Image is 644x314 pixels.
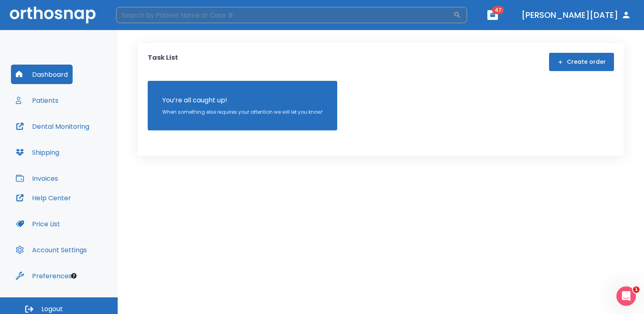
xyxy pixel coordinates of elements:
[10,6,96,23] img: Orthosnap
[633,286,640,293] span: 1
[162,108,323,116] p: When something else requires your attention we will let you know!
[11,117,94,136] button: Dental Monitoring
[41,305,63,314] span: Logout
[518,8,634,22] button: [PERSON_NAME][DATE]
[11,91,63,110] button: Patients
[616,286,636,306] iframe: Intercom live chat
[549,53,614,71] button: Create order
[116,7,453,23] input: Search by Patient Name or Case #
[11,240,92,260] button: Account Settings
[148,53,178,71] p: Task List
[11,65,73,84] button: Dashboard
[11,143,64,162] button: Shipping
[162,95,323,105] p: You’re all caught up!
[11,169,63,188] button: Invoices
[11,188,76,208] button: Help Center
[70,272,78,279] div: Tooltip anchor
[11,214,65,234] button: Price List
[11,266,77,286] button: Preferences
[492,6,504,14] span: 47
